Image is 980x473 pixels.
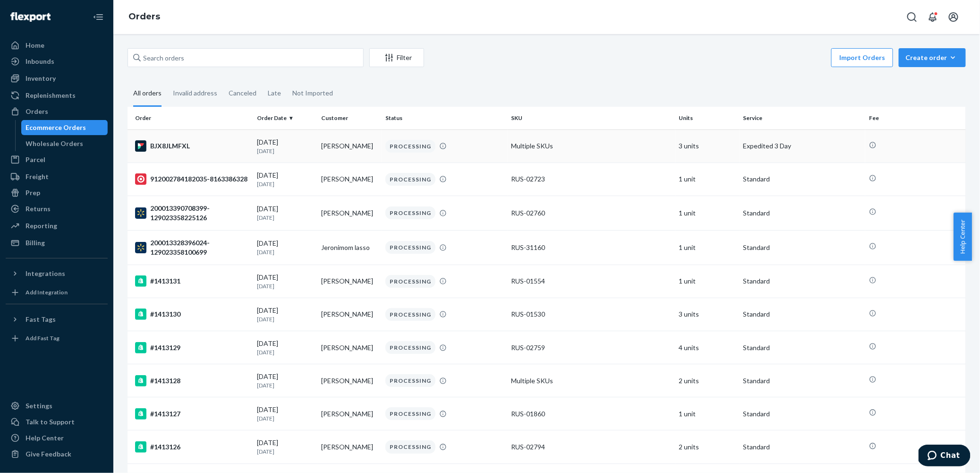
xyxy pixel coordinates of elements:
p: [DATE] [257,282,314,290]
div: [DATE] [257,372,314,389]
div: #1413126 [135,441,249,453]
td: Multiple SKUs [508,364,675,397]
div: Inbounds [26,57,54,66]
div: All orders [133,81,162,107]
div: Talk to Support [26,417,75,427]
div: Not Imported [292,81,333,105]
div: RUS-02760 [511,208,672,218]
div: #1413131 [135,275,249,287]
p: Standard [743,310,861,319]
p: Standard [743,174,861,184]
td: [PERSON_NAME] [317,163,382,196]
div: Create order [906,53,959,62]
div: [DATE] [257,306,314,323]
div: PROCESSING [385,407,435,420]
div: RUS-02759 [511,343,672,353]
a: Orders [6,104,108,119]
td: 1 unit [675,196,740,230]
div: RUS-01554 [511,276,672,286]
p: Standard [743,243,861,252]
p: Standard [743,409,861,419]
div: [DATE] [257,405,314,422]
a: Reporting [6,218,108,233]
div: Add Fast Tag [26,334,60,342]
div: Fast Tags [26,315,56,324]
div: Give Feedback [26,449,71,459]
a: Orders [128,11,160,22]
td: 2 units [675,430,740,464]
td: [PERSON_NAME] [317,265,382,298]
td: 3 units [675,129,740,163]
td: 1 unit [675,397,740,430]
button: Help Center [954,213,972,261]
div: PROCESSING [385,308,435,321]
div: 200013328396024-129023358100699 [135,238,249,257]
button: Open account menu [944,8,963,26]
button: Open Search Box [903,8,921,26]
p: [DATE] [257,381,314,389]
div: Wholesale Orders [26,139,84,148]
button: Talk to Support [6,414,108,430]
div: Late [268,81,281,105]
th: Units [675,107,740,129]
td: [PERSON_NAME] [317,298,382,331]
div: PROCESSING [385,140,435,153]
div: PROCESSING [385,173,435,186]
a: Ecommerce Orders [21,120,108,135]
div: 912002784182035-8163386328 [135,173,249,185]
div: Settings [26,401,52,411]
a: Help Center [6,430,108,446]
p: [DATE] [257,248,314,256]
p: Standard [743,208,861,218]
button: Close Navigation [89,8,108,26]
a: Freight [6,169,108,184]
p: [DATE] [257,348,314,356]
div: Home [26,41,44,50]
button: Give Feedback [6,447,108,462]
td: [PERSON_NAME] [317,364,382,397]
td: 1 unit [675,230,740,265]
div: RUS-01530 [511,310,672,319]
div: PROCESSING [385,241,435,254]
div: Returns [26,204,51,214]
button: Import Orders [831,48,893,67]
input: Search orders [128,48,364,67]
a: Add Integration [6,285,108,300]
div: #1413128 [135,375,249,387]
button: Create order [899,48,966,67]
div: Ecommerce Orders [26,123,86,132]
th: Order [128,107,253,129]
td: [PERSON_NAME] [317,430,382,464]
div: RUS-31160 [511,243,672,252]
div: RUS-02723 [511,174,672,184]
p: [DATE] [257,214,314,222]
div: Orders [26,107,48,116]
td: Multiple SKUs [508,129,675,163]
div: Reporting [26,221,57,231]
th: Service [740,107,865,129]
td: 1 unit [675,163,740,196]
div: [DATE] [257,204,314,222]
td: [PERSON_NAME] [317,331,382,364]
div: [DATE] [257,138,314,155]
div: Inventory [26,74,56,83]
td: Jeronimom lasso [317,230,382,265]
td: 4 units [675,331,740,364]
div: [DATE] [257,171,314,188]
p: Standard [743,376,861,386]
div: Integrations [26,269,65,278]
th: Fee [865,107,966,129]
div: Help Center [26,433,64,443]
a: Returns [6,201,108,216]
div: [DATE] [257,438,314,456]
div: RUS-02794 [511,442,672,452]
th: Status [382,107,507,129]
a: Inbounds [6,54,108,69]
td: 3 units [675,298,740,331]
p: [DATE] [257,147,314,155]
p: Standard [743,442,861,452]
div: PROCESSING [385,374,435,387]
a: Prep [6,185,108,200]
